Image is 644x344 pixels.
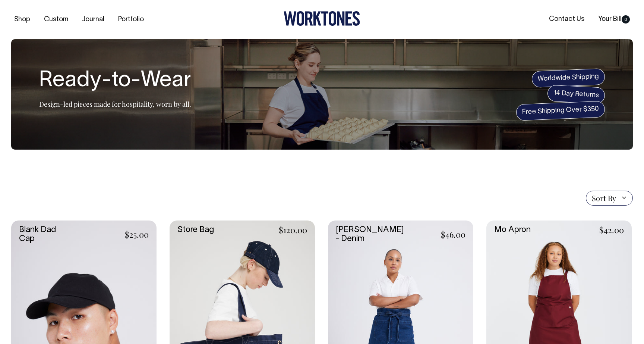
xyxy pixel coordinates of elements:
[41,13,71,26] a: Custom
[547,85,605,104] span: 14 Day Returns
[115,13,147,26] a: Portfolio
[516,101,605,121] span: Free Shipping Over $350
[39,100,191,109] p: Design-led pieces made for hospitality, worn by all.
[595,13,633,25] a: Your Bill0
[622,15,630,24] span: 0
[79,13,107,26] a: Journal
[531,68,605,88] span: Worldwide Shipping
[592,194,616,203] span: Sort By
[11,13,33,26] a: Shop
[546,13,587,25] a: Contact Us
[39,69,191,93] h1: Ready-to-Wear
